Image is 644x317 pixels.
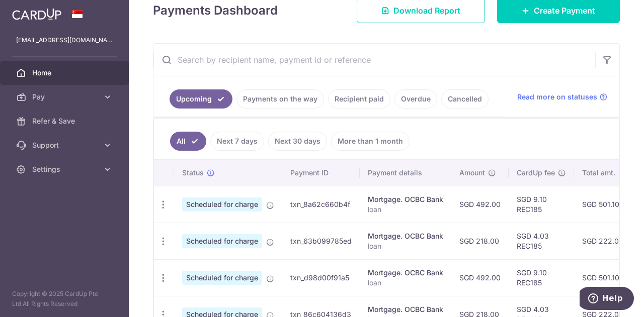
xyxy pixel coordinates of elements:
a: Read more on statuses [517,92,607,102]
td: SGD 218.00 [451,223,509,259]
a: More than 1 month [331,132,410,151]
a: Recipient paid [328,89,390,109]
p: loan [368,241,443,251]
span: Total amt. [582,168,615,178]
input: Search by recipient name, payment id or reference [153,44,595,76]
span: Read more on statuses [517,92,597,102]
a: All [170,132,206,151]
span: Download Report [393,5,460,17]
span: Support [32,140,99,150]
td: txn_8a62c660b4f [282,186,360,223]
td: SGD 4.03 REC185 [509,223,574,259]
span: Amount [459,168,485,178]
span: Home [32,68,99,78]
a: Payments on the way [236,89,324,109]
span: Create Payment [534,5,595,17]
span: Scheduled for charge [182,234,262,248]
p: loan [368,204,443,215]
div: Mortgage. OCBC Bank [368,268,443,278]
p: [EMAIL_ADDRESS][DOMAIN_NAME] [16,35,113,45]
span: CardUp fee [517,168,555,178]
span: Refer & Save [32,116,99,126]
span: Scheduled for charge [182,197,262,212]
a: Upcoming [170,89,232,109]
div: Mortgage. OCBC Bank [368,304,443,314]
th: Payment ID [282,160,360,186]
span: Settings [32,164,99,174]
span: Status [182,168,204,178]
td: txn_63b099785ed [282,223,360,259]
a: Overdue [394,89,437,109]
td: SGD 501.10 [574,186,634,223]
h4: Payments Dashboard [153,2,278,20]
a: Next 7 days [210,132,264,151]
iframe: Opens a widget where you can find more information [580,287,634,312]
div: Mortgage. OCBC Bank [368,194,443,204]
div: Mortgage. OCBC Bank [368,231,443,241]
th: Payment details [360,160,451,186]
td: SGD 492.00 [451,259,509,296]
span: Scheduled for charge [182,271,262,285]
a: Next 30 days [268,132,327,151]
p: loan [368,278,443,288]
a: Cancelled [441,89,489,109]
td: SGD 222.03 [574,223,634,259]
td: SGD 501.10 [574,259,634,296]
td: SGD 9.10 REC185 [509,259,574,296]
td: SGD 9.10 REC185 [509,186,574,223]
img: CardUp [12,8,61,20]
td: SGD 492.00 [451,186,509,223]
span: Pay [32,92,99,102]
td: txn_d98d00f91a5 [282,259,360,296]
